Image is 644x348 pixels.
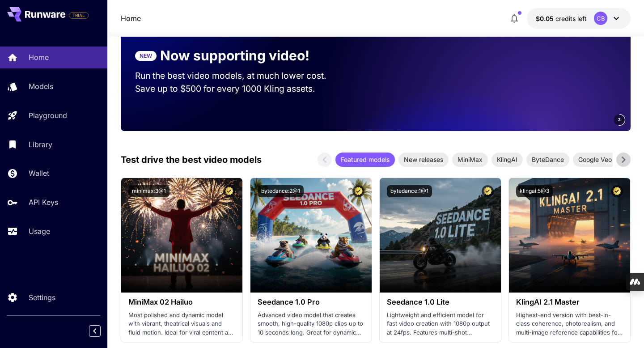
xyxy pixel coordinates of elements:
h3: MiniMax 02 Hailuo [128,298,235,306]
nav: breadcrumb [121,13,141,24]
p: Usage [29,226,50,237]
button: $0.05CB [527,8,631,29]
span: Google Veo [573,155,617,164]
p: Playground [29,110,67,121]
button: Certified Model – Vetted for best performance and includes a commercial license. [223,185,235,197]
p: Run the best video models, at much lower cost. [135,69,343,82]
span: TRIAL [69,12,88,19]
p: Settings [29,292,55,303]
p: Wallet [29,168,49,178]
img: alt [250,178,372,293]
span: Featured models [335,155,395,164]
div: MiniMax [452,153,488,167]
button: Certified Model – Vetted for best performance and includes a commercial license. [352,185,364,197]
span: New releases [398,155,449,164]
button: minimax:3@1 [128,185,169,197]
img: alt [121,178,242,293]
button: Collapse sidebar [89,325,101,337]
span: ByteDance [526,155,569,164]
span: $0.05 [536,15,555,22]
div: Google Veo [573,153,617,167]
span: KlingAI [491,155,523,164]
button: bytedance:2@1 [258,185,304,197]
h3: Seedance 1.0 Lite [387,298,494,306]
div: ByteDance [526,153,569,167]
button: Certified Model – Vetted for best performance and includes a commercial license. [611,185,623,197]
p: Lightweight and efficient model for fast video creation with 1080p output at 24fps. Features mult... [387,311,494,337]
button: bytedance:1@1 [387,185,432,197]
div: New releases [398,153,449,167]
p: Now supporting video! [160,46,309,66]
div: Featured models [335,153,395,167]
p: API Keys [29,197,58,208]
img: alt [380,178,501,293]
div: Collapse sidebar [96,323,107,339]
p: Home [29,52,49,63]
h3: KlingAI 2.1 Master [516,298,623,306]
p: Advanced video model that creates smooth, high-quality 1080p clips up to 10 seconds long. Great f... [258,311,364,337]
button: klingai:5@3 [516,185,553,197]
p: Library [29,139,52,150]
p: Models [29,81,53,92]
p: Test drive the best video models [121,153,262,166]
div: CB [594,12,607,25]
span: MiniMax [452,155,488,164]
img: alt [509,178,630,293]
p: Most polished and dynamic model with vibrant, theatrical visuals and fluid motion. Ideal for vira... [128,311,235,337]
p: Highest-end version with best-in-class coherence, photorealism, and multi-image reference capabil... [516,311,623,337]
span: credits left [555,15,587,22]
p: Save up to $500 for every 1000 Kling assets. [135,82,343,95]
div: KlingAI [491,153,523,167]
span: 3 [618,116,621,123]
button: Certified Model – Vetted for best performance and includes a commercial license. [482,185,494,197]
p: NEW [140,52,152,60]
h3: Seedance 1.0 Pro [258,298,364,306]
div: $0.05 [536,14,587,23]
span: Add your payment card to enable full platform functionality. [69,10,89,21]
a: Home [121,13,141,24]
